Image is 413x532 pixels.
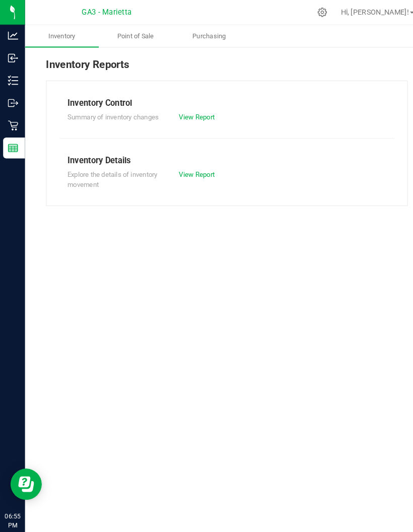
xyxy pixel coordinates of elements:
div: Inventory Control [65,93,372,105]
inline-svg: Inbound [8,51,18,61]
a: View Report [172,164,206,172]
span: GA3 - Marietta [79,8,127,16]
inline-svg: Inventory [8,73,18,83]
iframe: Resource center [10,451,40,482]
a: Purchasing [166,24,237,45]
span: Summary of inventory changes [65,109,153,116]
div: Inventory Reports [44,54,393,78]
div: Manage settings [304,7,317,17]
div: Inventory Details [65,149,372,161]
span: Explore the details of inventory movement [65,164,152,182]
a: Point of Sale [95,24,166,45]
a: View Report [172,109,206,116]
span: Hi, [PERSON_NAME]! [328,8,394,16]
inline-svg: Analytics [8,29,18,39]
p: 06:55 PM EDT [5,493,20,520]
span: Purchasing [172,30,231,39]
inline-svg: Outbound [8,94,18,104]
span: Point of Sale [99,30,162,39]
inline-svg: Retail [8,116,18,126]
a: Inventory [24,24,95,45]
span: Inventory [33,30,86,39]
p: 09/23 [5,520,20,527]
inline-svg: Reports [8,138,18,148]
